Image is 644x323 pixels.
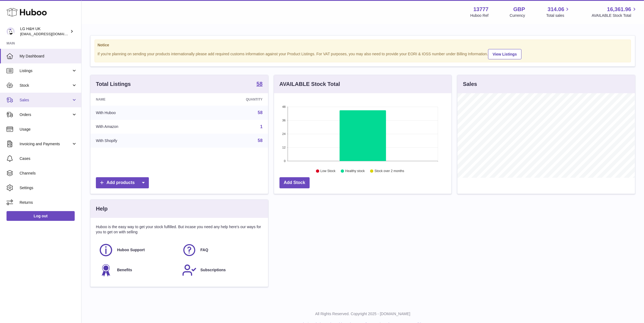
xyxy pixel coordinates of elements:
[20,68,71,73] span: Listings
[607,6,631,13] span: 16,361.96
[284,159,285,163] text: 0
[375,169,404,173] text: Stock over 2 months
[282,132,285,135] text: 24
[96,224,263,235] p: Huboo is the easy way to get your stock fulfilled. But incase you need any help here's our ways f...
[90,93,188,106] th: Name
[546,6,570,18] a: 314.06 Total sales
[20,112,71,117] span: Orders
[7,211,75,221] a: Log out
[345,169,365,173] text: Healthy stock
[279,177,310,188] a: Add Stock
[117,247,145,253] span: Huboo Support
[182,243,260,257] a: FAQ
[282,146,285,149] text: 12
[279,80,340,88] h3: AVAILABLE Stock Total
[20,141,71,147] span: Invoicing and Payments
[96,80,131,88] h3: Total Listings
[258,110,263,115] a: 58
[282,105,285,108] text: 48
[510,13,525,18] div: Currency
[90,134,188,148] td: With Shopify
[90,106,188,120] td: With Huboo
[470,13,489,18] div: Huboo Ref
[200,247,208,253] span: FAQ
[20,83,71,88] span: Stock
[20,127,77,132] span: Usage
[546,13,570,18] span: Total sales
[256,81,262,88] a: 58
[7,27,15,35] img: veechen@lghnh.co.uk
[99,263,177,277] a: Benefits
[20,156,77,161] span: Cases
[98,48,628,59] div: If you're planning on sending your products internationally please add required customs informati...
[258,138,263,143] a: 58
[20,54,77,59] span: My Dashboard
[200,267,226,273] span: Subscriptions
[99,243,177,257] a: Huboo Support
[463,80,477,88] h3: Sales
[256,81,262,86] strong: 58
[260,124,263,129] a: 1
[98,43,628,48] strong: Notice
[488,49,522,59] a: View Listings
[90,120,188,134] td: With Amazon
[188,93,268,106] th: Quantity
[473,6,489,13] strong: 13777
[321,169,336,173] text: Low Stock
[20,185,77,190] span: Settings
[282,119,285,122] text: 36
[513,6,525,13] strong: GBP
[548,6,564,13] span: 314.06
[20,26,69,37] div: LG H&H UK
[117,267,132,273] span: Benefits
[592,13,637,18] span: AVAILABLE Stock Total
[20,171,77,176] span: Channels
[96,177,149,188] a: Add products
[96,205,108,212] h3: Help
[86,311,640,316] p: All Rights Reserved. Copyright 2025 - [DOMAIN_NAME]
[592,6,637,18] a: 16,361.96 AVAILABLE Stock Total
[20,32,80,36] span: [EMAIL_ADDRESS][DOMAIN_NAME]
[182,263,260,277] a: Subscriptions
[20,98,71,103] span: Sales
[20,200,77,205] span: Returns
